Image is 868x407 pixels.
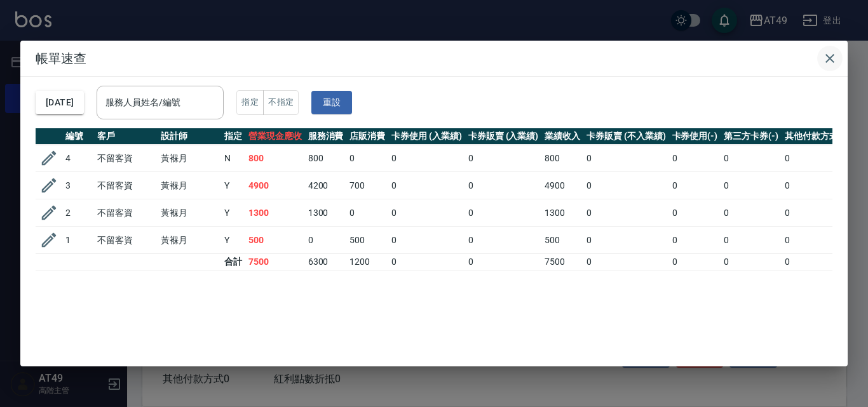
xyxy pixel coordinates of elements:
td: 黃褓月 [158,145,221,172]
td: 0 [583,199,668,227]
td: 0 [669,227,721,254]
td: 7500 [245,254,305,270]
td: 不留客資 [94,145,158,172]
td: 0 [583,172,668,199]
td: 1200 [346,254,388,270]
td: 3 [62,172,94,199]
td: 不留客資 [94,227,158,254]
td: 0 [346,145,388,172]
td: N [221,145,245,172]
td: 0 [465,199,542,227]
td: 0 [669,172,721,199]
td: 不留客資 [94,172,158,199]
td: 800 [245,145,305,172]
td: 0 [388,254,465,270]
td: 0 [721,172,782,199]
td: 4900 [245,172,305,199]
td: 0 [346,199,388,227]
td: 500 [346,227,388,254]
td: 0 [388,172,465,199]
td: 0 [465,227,542,254]
td: 500 [245,227,305,254]
td: 不留客資 [94,199,158,227]
th: 卡券使用(-) [669,128,721,145]
td: 0 [388,199,465,227]
td: 1300 [541,199,583,227]
td: 800 [305,145,347,172]
td: 1 [62,227,94,254]
button: [DATE] [36,91,84,114]
td: 0 [721,227,782,254]
th: 第三方卡券(-) [721,128,782,145]
td: 0 [782,227,851,254]
th: 客戶 [94,128,158,145]
th: 卡券販賣 (不入業績) [583,128,668,145]
td: 0 [669,254,721,270]
td: 黃褓月 [158,227,221,254]
th: 編號 [62,128,94,145]
td: 0 [782,145,851,172]
td: 4900 [541,172,583,199]
td: 黃褓月 [158,172,221,199]
td: 0 [305,227,347,254]
td: 0 [583,254,668,270]
td: 4200 [305,172,347,199]
th: 服務消費 [305,128,347,145]
td: 2 [62,199,94,227]
td: 0 [388,227,465,254]
td: 合計 [221,254,245,270]
td: 0 [669,145,721,172]
th: 營業現金應收 [245,128,305,145]
h2: 帳單速查 [20,41,848,76]
td: 0 [721,254,782,270]
th: 其他付款方式(-) [782,128,851,145]
td: Y [221,172,245,199]
td: 0 [782,254,851,270]
th: 指定 [221,128,245,145]
td: 4 [62,145,94,172]
button: 不指定 [263,90,299,115]
th: 店販消費 [346,128,388,145]
td: 6300 [305,254,347,270]
th: 業績收入 [541,128,583,145]
td: 0 [782,199,851,227]
td: 0 [583,227,668,254]
td: 0 [721,145,782,172]
td: Y [221,199,245,227]
td: 0 [465,172,542,199]
button: 重設 [311,91,352,114]
td: 1300 [245,199,305,227]
td: Y [221,227,245,254]
td: 1300 [305,199,347,227]
td: 0 [583,145,668,172]
td: 500 [541,227,583,254]
th: 卡券使用 (入業績) [388,128,465,145]
td: 0 [465,145,542,172]
td: 0 [669,199,721,227]
button: 指定 [236,90,264,115]
td: 0 [782,172,851,199]
th: 設計師 [158,128,221,145]
td: 0 [465,254,542,270]
th: 卡券販賣 (入業績) [465,128,542,145]
td: 0 [388,145,465,172]
td: 7500 [541,254,583,270]
td: 0 [721,199,782,227]
td: 800 [541,145,583,172]
td: 黃褓月 [158,199,221,227]
td: 700 [346,172,388,199]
